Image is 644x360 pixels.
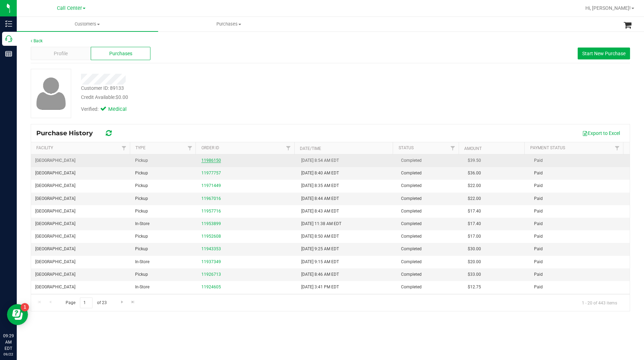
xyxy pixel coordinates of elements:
[401,182,422,189] span: Completed
[57,5,82,11] span: Call Center
[468,170,481,177] span: $36.00
[582,51,626,56] span: Start New Purchase
[21,303,29,311] iframe: Resource center unread badge
[135,259,149,265] span: In-Store
[80,297,92,308] input: 1
[534,170,543,177] span: Paid
[401,233,422,240] span: Completed
[301,208,339,215] span: [DATE] 8:43 AM EDT
[585,5,631,11] span: Hi, [PERSON_NAME]!
[81,85,124,92] div: Customer ID: 89133
[116,94,128,100] span: $0.00
[118,142,130,154] a: Filter
[201,171,221,175] a: 11977757
[135,182,148,189] span: Pickup
[135,246,148,252] span: Pickup
[135,271,148,278] span: Pickup
[578,48,630,59] button: Start New Purchase
[201,145,219,150] a: Order ID
[283,142,294,154] a: Filter
[81,106,136,113] div: Verified:
[17,17,158,31] a: Customers
[401,271,422,278] span: Completed
[135,221,149,227] span: In-Store
[401,170,422,177] span: Completed
[301,233,339,240] span: [DATE] 8:50 AM EDT
[36,129,100,137] span: Purchase History
[201,285,221,289] a: 11924605
[33,75,69,111] img: user-icon.png
[534,259,543,265] span: Paid
[464,146,482,151] a: Amount
[401,221,422,227] span: Completed
[301,170,339,177] span: [DATE] 8:40 AM EDT
[201,183,221,188] a: 11971449
[135,284,149,290] span: In-Store
[399,145,414,150] a: Status
[534,208,543,215] span: Paid
[35,221,75,227] span: [GEOGRAPHIC_DATA]
[5,35,12,42] inline-svg: Call Center
[401,157,422,164] span: Completed
[534,182,543,189] span: Paid
[201,234,221,239] a: 11952608
[401,246,422,252] span: Completed
[447,142,459,154] a: Filter
[135,170,148,177] span: Pickup
[135,195,148,202] span: Pickup
[401,195,422,202] span: Completed
[301,259,339,265] span: [DATE] 9:15 AM EDT
[3,352,14,357] p: 09/22
[401,208,422,215] span: Completed
[35,271,75,278] span: [GEOGRAPHIC_DATA]
[468,182,481,189] span: $22.00
[35,246,75,252] span: [GEOGRAPHIC_DATA]
[534,271,543,278] span: Paid
[612,142,623,154] a: Filter
[5,50,12,57] inline-svg: Reports
[117,297,127,307] a: Go to the next page
[301,195,339,202] span: [DATE] 8:44 AM EDT
[3,333,14,352] p: 09:29 AM EDT
[35,233,75,240] span: [GEOGRAPHIC_DATA]
[301,284,339,290] span: [DATE] 3:41 PM EDT
[35,259,75,265] span: [GEOGRAPHIC_DATA]
[201,272,221,277] a: 11926713
[35,157,75,164] span: [GEOGRAPHIC_DATA]
[468,246,481,252] span: $30.00
[300,146,321,151] a: Date/Time
[135,157,148,164] span: Pickup
[468,259,481,265] span: $20.00
[81,94,376,101] div: Credit Available:
[401,259,422,265] span: Completed
[301,271,339,278] span: [DATE] 8:46 AM EDT
[35,195,75,202] span: [GEOGRAPHIC_DATA]
[35,182,75,189] span: [GEOGRAPHIC_DATA]
[301,246,339,252] span: [DATE] 9:25 AM EDT
[5,20,12,27] inline-svg: Inventory
[60,297,112,308] span: Page of 23
[201,259,221,264] a: 11937349
[31,38,43,43] a: Back
[201,209,221,214] a: 11957716
[17,21,158,27] span: Customers
[128,297,138,307] a: Go to the last page
[468,208,481,215] span: $17.40
[401,284,422,290] span: Completed
[576,297,623,308] span: 1 - 20 of 443 items
[135,233,148,240] span: Pickup
[468,233,481,240] span: $17.00
[301,157,339,164] span: [DATE] 8:54 AM EDT
[578,127,624,139] button: Export to Excel
[534,157,543,164] span: Paid
[135,145,146,150] a: Type
[7,304,28,325] iframe: Resource center
[534,195,543,202] span: Paid
[201,158,221,163] a: 11986150
[35,170,75,177] span: [GEOGRAPHIC_DATA]
[184,142,195,154] a: Filter
[530,145,565,150] a: Payment Status
[54,50,68,57] span: Profile
[201,246,221,251] a: 11943353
